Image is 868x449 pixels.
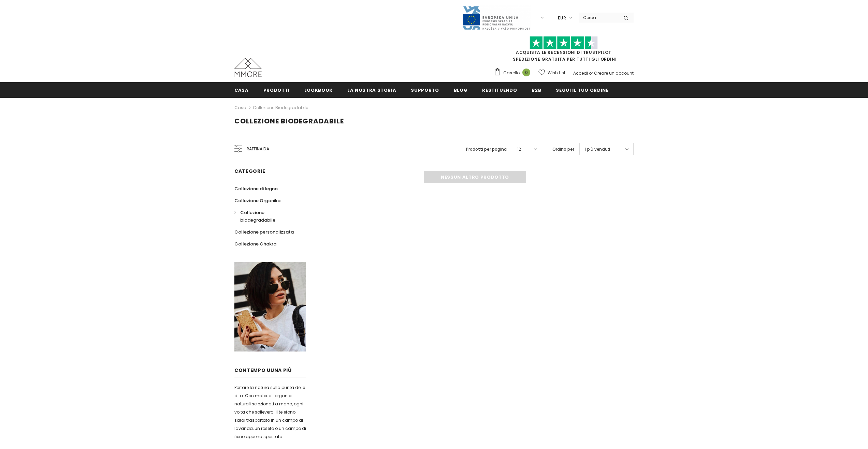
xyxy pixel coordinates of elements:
[240,209,275,223] span: Collezione biodegradabile
[234,384,306,441] p: Portare la natura sulla punta delle dita. Con materiali organici naturali selezionati a mano, ogn...
[347,82,396,98] a: La nostra storia
[556,87,608,93] span: Segui il tuo ordine
[585,146,610,153] span: I più venduti
[234,238,276,250] a: Collezione Chakra
[573,70,588,76] a: Accedi
[347,87,396,93] span: La nostra storia
[482,82,517,98] a: Restituendo
[411,82,439,98] a: supporto
[234,183,278,195] a: Collezione di legno
[454,82,468,98] a: Blog
[503,70,520,76] span: Carrello
[234,195,280,207] a: Collezione Organika
[538,67,565,79] a: Wish List
[532,87,541,93] span: B2B
[516,49,611,55] a: Acquista le recensioni di TrustPilot
[247,145,269,153] span: Raffina da
[304,82,333,98] a: Lookbook
[234,185,278,192] span: Collezione di legno
[556,82,608,98] a: Segui il tuo ordine
[234,168,265,175] span: Categorie
[517,146,521,153] span: 12
[532,82,541,98] a: B2B
[462,15,531,20] a: Javni Razpis
[594,70,634,76] a: Creare un account
[552,146,574,153] label: Ordina per
[263,82,290,98] a: Prodotti
[234,87,249,93] span: Casa
[234,241,276,247] span: Collezione Chakra
[558,15,566,21] span: EUR
[494,39,634,62] span: SPEDIZIONE GRATUITA PER TUTTI GLI ORDINI
[530,36,598,49] img: Fidati di Pilot Stars
[234,58,262,77] img: Casi MMORE
[482,87,517,93] span: Restituendo
[522,69,530,76] span: 0
[462,5,531,30] img: Javni Razpis
[234,82,249,98] a: Casa
[234,104,246,112] a: Casa
[579,13,618,23] input: Search Site
[234,367,292,374] span: contempo uUna più
[234,116,344,126] span: Collezione biodegradabile
[253,105,308,110] a: Collezione biodegradabile
[234,229,294,235] span: Collezione personalizzata
[589,70,593,76] span: or
[411,87,439,93] span: supporto
[234,226,294,238] a: Collezione personalizzata
[304,87,333,93] span: Lookbook
[466,146,507,153] label: Prodotti per pagina
[234,197,280,204] span: Collezione Organika
[234,207,299,226] a: Collezione biodegradabile
[263,87,290,93] span: Prodotti
[494,68,534,78] a: Carrello 0
[454,87,468,93] span: Blog
[548,70,565,76] span: Wish List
